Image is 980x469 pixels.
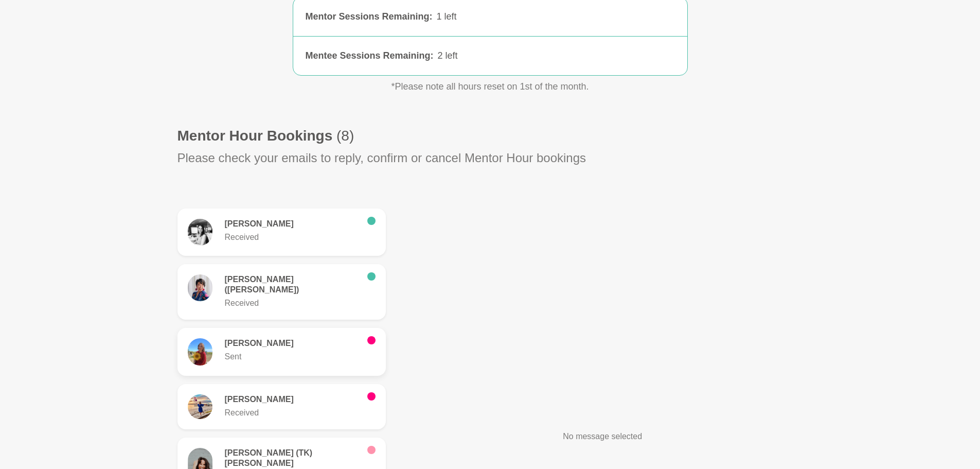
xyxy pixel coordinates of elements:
[336,128,354,144] span: (8)
[437,10,675,24] div: 1 left
[177,127,354,145] h1: Mentor Hour Bookings
[225,448,359,468] h6: [PERSON_NAME] (TK) [PERSON_NAME]
[225,407,359,419] p: Received
[225,274,359,295] h6: [PERSON_NAME] ([PERSON_NAME])
[563,430,642,443] p: No message selected
[306,49,434,63] div: Mentee Sessions Remaining :
[225,297,359,309] p: Received
[225,338,359,349] h6: [PERSON_NAME]
[225,351,359,363] p: Sent
[438,49,675,63] div: 2 left
[225,219,359,229] h6: [PERSON_NAME]
[177,149,586,167] p: Please check your emails to reply, confirm or cancel Mentor Hour bookings
[243,80,737,94] p: *Please note all hours reset on 1st of the month.
[225,394,359,405] h6: [PERSON_NAME]
[225,231,359,244] p: Received
[306,10,433,24] div: Mentor Sessions Remaining :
